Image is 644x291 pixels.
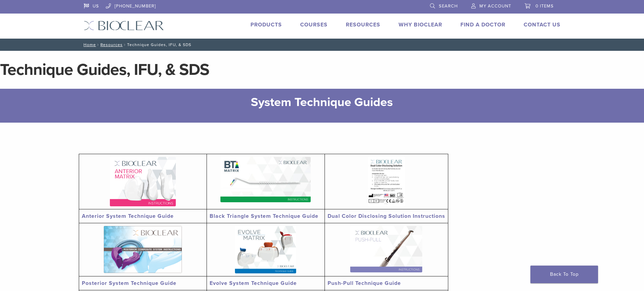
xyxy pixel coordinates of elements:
a: Anterior System Technique Guide [82,213,174,220]
a: Find A Doctor [460,21,505,28]
a: Push-Pull Technique Guide [328,280,401,287]
a: Products [251,21,282,28]
span: / [96,43,100,46]
a: Back To Top [530,266,598,283]
img: Bioclear [84,21,164,30]
nav: Technique Guides, IFU, & SDS [79,39,566,51]
a: Why Bioclear [399,21,442,28]
span: / [123,43,127,46]
a: Resources [346,21,380,28]
span: Search [439,3,458,9]
a: Evolve System Technique Guide [210,280,297,287]
h2: System Technique Guides [113,94,532,110]
a: Courses [300,21,328,28]
a: Contact Us [524,21,560,28]
a: Resources [100,42,123,47]
a: Dual Color Disclosing Solution Instructions [328,213,445,220]
a: Posterior System Technique Guide [82,280,176,287]
span: 0 items [535,3,554,9]
a: Black Triangle System Technique Guide [210,213,318,220]
span: My Account [479,3,511,9]
a: Home [81,42,96,47]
